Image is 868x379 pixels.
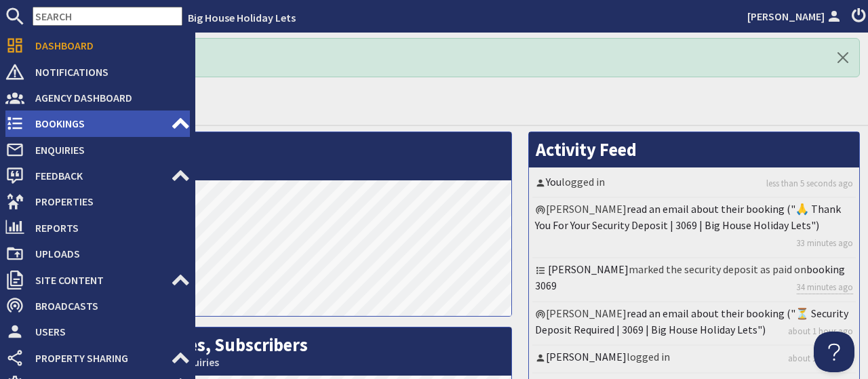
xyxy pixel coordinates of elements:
span: Agency Dashboard [24,87,190,108]
span: Feedback [24,165,171,186]
a: about 1 hour ago [788,325,853,338]
span: Bookings [24,113,171,134]
a: about 1 hour ago [788,352,853,365]
a: Site Content [5,269,190,291]
li: [PERSON_NAME] [532,198,856,258]
h2: Bookings, Enquiries, Subscribers [41,327,511,376]
a: You [546,175,561,188]
span: Dashboard [24,35,190,56]
span: Properties [24,191,190,212]
input: SEARCH [33,7,182,26]
a: Properties [5,191,190,212]
a: 34 minutes ago [797,281,853,294]
a: Enquiries [5,139,190,161]
a: Bookings [5,113,190,134]
span: Enquiries [24,139,190,161]
li: logged in [532,346,856,373]
a: Agency Dashboard [5,87,190,108]
a: Reports [5,217,190,239]
small: This Month: 4 Bookings, 13 Enquiries [48,356,505,369]
h2: Visits per Day [41,132,511,180]
small: This Month: 4562 Visits [48,161,505,174]
span: Users [24,321,190,342]
a: Notifications [5,61,190,83]
span: Site Content [24,269,171,291]
span: Uploads [24,243,190,264]
a: Property Sharing [5,347,190,369]
iframe: Toggle Customer Support [814,332,854,372]
a: Broadcasts [5,295,190,317]
span: Reports [24,217,190,239]
li: logged in [532,171,856,198]
a: [PERSON_NAME] [747,8,844,24]
span: Notifications [24,61,190,83]
li: [PERSON_NAME] [532,302,856,346]
a: [PERSON_NAME] [548,262,629,276]
a: Uploads [5,243,190,264]
a: [PERSON_NAME] [546,350,627,363]
a: booking 3069 [535,262,845,292]
a: read an email about their booking ("⏳ Security Deposit Required | 3069 | Big House Holiday Lets") [535,306,848,336]
a: Users [5,321,190,342]
a: less than 5 seconds ago [766,177,853,190]
a: Big House Holiday Lets [188,11,296,24]
a: Feedback [5,165,190,186]
a: 33 minutes ago [797,237,853,250]
span: Property Sharing [24,347,171,369]
a: Dashboard [5,35,190,56]
li: marked the security deposit as paid on [532,258,856,302]
a: Activity Feed [536,138,637,161]
div: Logged In! Hello! [41,38,860,77]
a: read an email about their booking ("🙏 Thank You For Your Security Deposit | 3069 | Big House Holi... [535,202,841,232]
span: Broadcasts [24,295,190,317]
